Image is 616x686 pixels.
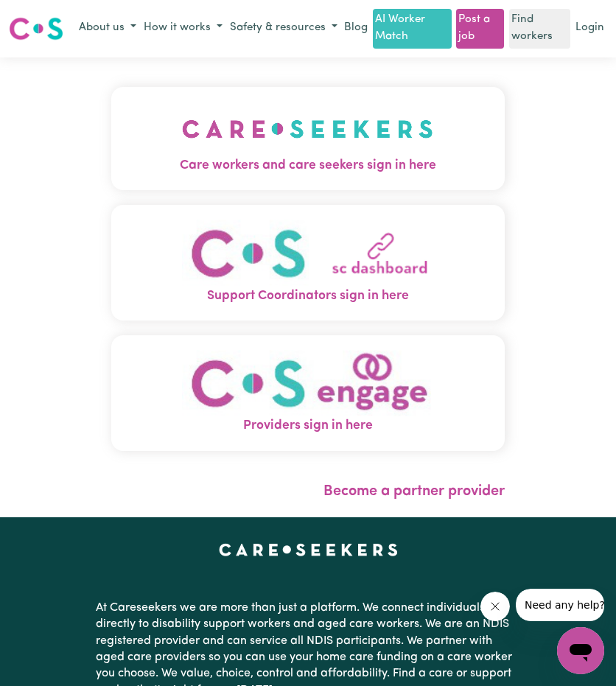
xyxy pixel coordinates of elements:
img: Careseekers logo [9,15,63,42]
iframe: Message from company [516,589,604,621]
a: Blog [341,17,371,40]
a: Careseekers logo [9,12,63,46]
button: About us [75,16,140,41]
button: How it works [140,16,226,41]
a: Post a job [456,9,504,49]
span: Providers sign in here [111,416,504,435]
iframe: Close message [480,592,510,621]
a: Become a partner provider [323,484,505,499]
button: Safety & resources [226,16,341,41]
a: Careseekers home page [219,544,398,556]
button: Support Coordinators sign in here [111,205,504,321]
span: Care workers and care seekers sign in here [111,156,504,175]
iframe: Button to launch messaging window [557,627,604,674]
a: Login [573,17,607,40]
span: Need any help? [9,10,89,22]
button: Providers sign in here [111,335,504,451]
button: Care workers and care seekers sign in here [111,87,504,190]
a: Find workers [509,9,570,49]
span: Support Coordinators sign in here [111,287,504,306]
a: AI Worker Match [373,9,451,49]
